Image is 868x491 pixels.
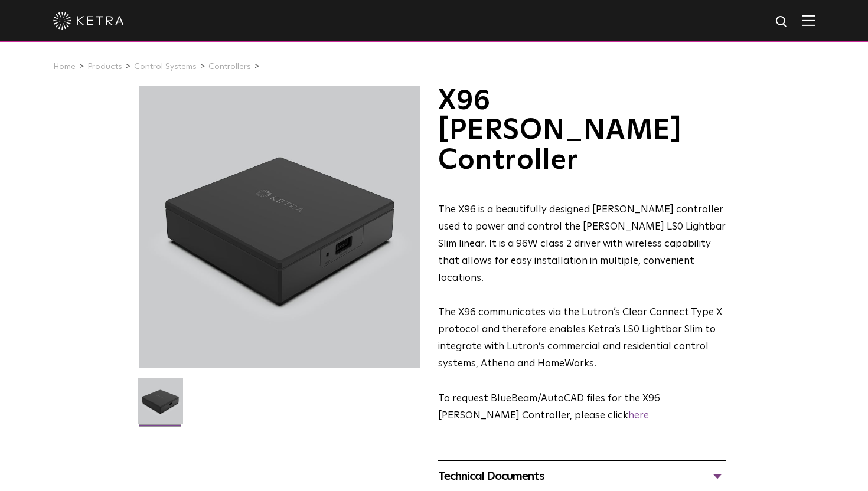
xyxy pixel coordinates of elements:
[628,411,649,421] a: here
[53,12,124,30] img: ketra-logo-2019-white
[87,63,122,71] a: Products
[208,63,251,71] a: Controllers
[438,467,726,486] div: Technical Documents
[138,378,183,433] img: X96-Controller-2021-Web-Square
[438,394,660,421] span: ​To request BlueBeam/AutoCAD files for the X96 [PERSON_NAME] Controller, please click
[438,307,722,369] span: The X96 communicates via the Lutron’s Clear Connect Type X protocol and therefore enables Ketra’s...
[775,15,789,30] img: search icon
[802,15,815,26] img: Hamburger%20Nav.svg
[438,86,726,175] h1: X96 [PERSON_NAME] Controller
[134,63,197,71] a: Control Systems
[438,205,726,283] span: The X96 is a beautifully designed [PERSON_NAME] controller used to power and control the [PERSON_...
[53,63,76,71] a: Home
